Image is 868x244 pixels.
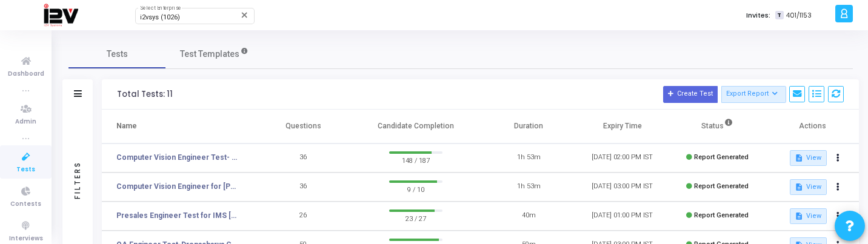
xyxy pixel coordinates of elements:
[669,110,765,143] th: Status
[575,110,669,143] th: Expiry Time
[389,212,443,224] span: 23 / 27
[256,143,350,173] td: 36
[663,86,718,103] button: Create Test
[116,181,238,192] a: Computer Vision Engineer for [PERSON_NAME]
[795,154,803,162] mat-icon: description
[482,143,576,173] td: 1h 53m
[389,154,443,166] span: 148 / 187
[790,150,827,166] button: View
[117,90,173,99] div: Total Tests: 11
[746,10,770,21] label: Invites:
[786,10,812,21] span: 401/1153
[15,117,36,127] span: Admin
[116,152,238,163] a: Computer Vision Engineer Test- [PERSON_NAME][GEOGRAPHIC_DATA]
[575,173,669,202] td: [DATE] 03:00 PM IST
[102,110,256,143] th: Name
[16,165,35,175] span: Tests
[10,199,41,209] span: Contests
[775,11,783,20] span: T
[389,183,443,195] span: 9 / 10
[694,211,749,219] span: Report Generated
[721,86,786,103] button: Export Report
[482,173,576,202] td: 1h 53m
[256,173,350,202] td: 36
[256,110,350,143] th: Questions
[180,48,239,61] span: Test Templates
[795,212,803,220] mat-icon: description
[256,202,350,231] td: 26
[790,208,827,224] button: View
[8,69,44,79] span: Dashboard
[575,202,669,231] td: [DATE] 01:00 PM IST
[107,48,128,61] span: Tests
[790,179,827,195] button: View
[240,10,250,20] mat-icon: Clear
[694,153,749,161] span: Report Generated
[9,234,43,244] span: Interviews
[575,143,669,173] td: [DATE] 02:00 PM IST
[795,183,803,191] mat-icon: description
[116,210,238,221] a: Presales Engineer Test for IMS [GEOGRAPHIC_DATA]
[482,202,576,231] td: 40m
[765,110,859,143] th: Actions
[140,13,180,21] span: i2vsys (1026)
[43,3,78,27] img: logo
[694,182,749,190] span: Report Generated
[482,110,576,143] th: Duration
[350,110,481,143] th: Candidate Completion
